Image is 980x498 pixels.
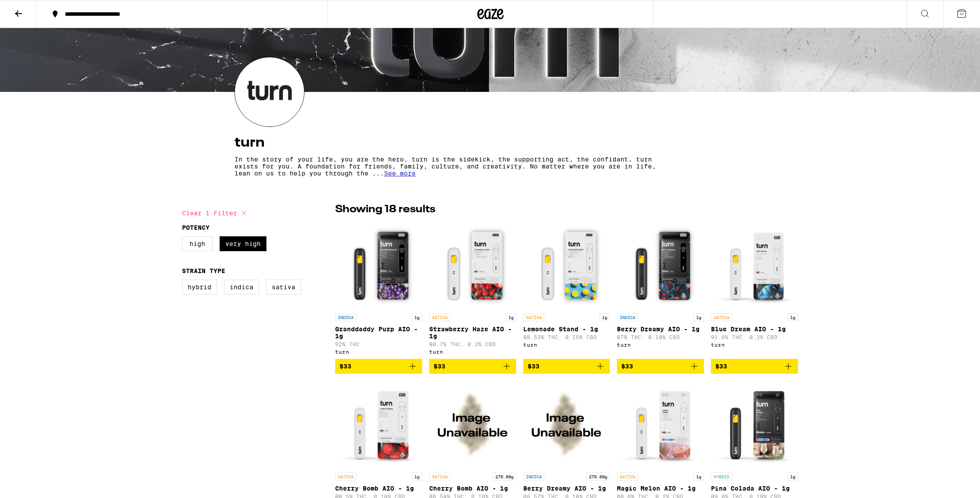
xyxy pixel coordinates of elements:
[384,170,416,177] span: See more
[711,313,732,321] p: SATIVA
[434,363,445,370] span: $33
[523,381,610,468] img: turn - Berry Dreamy AIO - 1g
[617,381,704,468] img: turn - Magic Melon AIO - 1g
[617,485,704,492] p: Magic Melon AIO - 1g
[523,313,544,321] p: SATIVA
[429,485,516,492] p: Cherry Bomb AIO - 1g
[429,381,516,468] img: turn - Cherry Bomb AIO - 1g
[182,280,217,295] label: Hybrid
[339,363,351,370] span: $33
[335,202,435,217] p: Showing 18 results
[617,326,704,333] p: Berry Dreamy AIO - 1g
[335,341,422,347] p: 92% THC
[617,334,704,340] p: 87% THC: 0.18% CBD
[220,236,266,251] label: Very High
[617,313,638,321] p: INDICA
[617,221,704,309] img: turn - Berry Dreamy AIO - 1g
[412,473,422,480] p: 1g
[617,359,704,374] button: Add to bag
[335,473,356,480] p: SATIVA
[335,221,422,359] a: Open page for Granddaddy Purp AIO - 1g from turn
[224,280,259,295] label: Indica
[335,313,356,321] p: INDICA
[523,342,610,347] div: turn
[711,221,798,359] a: Open page for Blue Dream AIO - 1g from turn
[429,221,516,309] img: turn - Strawberry Haze AIO - 1g
[335,359,422,374] button: Add to bag
[711,485,798,492] p: Pina Colada AIO - 1g
[693,473,704,480] p: 1g
[787,473,798,480] p: 1g
[711,334,798,340] p: 91.6% THC: 0.2% CBD
[335,349,422,354] div: turn
[412,313,422,321] p: 1g
[523,473,544,480] p: INDICA
[523,221,610,359] a: Open page for Lemonade Stand - 1g from turn
[235,57,304,126] img: turn logo
[711,359,798,374] button: Add to bag
[182,224,210,231] legend: Potency
[429,359,516,374] button: Add to bag
[528,363,539,370] span: $33
[182,236,213,251] label: High
[523,334,610,340] p: 88.53% THC: 0.15% CBD
[599,313,610,321] p: 1g
[523,326,610,333] p: Lemonade Stand - 1g
[5,6,63,13] span: Hi. Need any help?
[711,473,732,480] p: HYBRID
[506,313,516,321] p: 1g
[711,326,798,333] p: Blue Dream AIO - 1g
[621,363,633,370] span: $33
[711,221,798,309] img: turn - Blue Dream AIO - 1g
[429,341,516,347] p: 88.7% THC: 0.2% CBD
[234,136,745,150] h4: turn
[429,313,450,321] p: SATIVA
[335,221,422,309] img: turn - Granddaddy Purp AIO - 1g
[429,473,450,480] p: SATIVA
[266,280,301,295] label: Sativa
[429,221,516,359] a: Open page for Strawberry Haze AIO - 1g from turn
[493,473,516,480] p: 276.69g
[715,363,727,370] span: $33
[711,381,798,468] img: turn - Pina Colada AIO - 1g
[182,267,225,274] legend: Strain Type
[234,156,668,177] p: In the story of your life, you are the hero. turn is the sidekick, the supporting act, the confid...
[335,485,422,492] p: Cherry Bomb AIO - 1g
[523,359,610,374] button: Add to bag
[617,342,704,347] div: turn
[787,313,798,321] p: 1g
[586,473,610,480] p: 276.69g
[335,381,422,468] img: turn - Cherry Bomb AIO - 1g
[617,221,704,359] a: Open page for Berry Dreamy AIO - 1g from turn
[523,485,610,492] p: Berry Dreamy AIO - 1g
[617,473,638,480] p: SATIVA
[523,221,610,309] img: turn - Lemonade Stand - 1g
[693,313,704,321] p: 1g
[182,202,249,224] button: Clear 1 filter
[711,342,798,347] div: turn
[429,326,516,340] p: Strawberry Haze AIO - 1g
[429,349,516,354] div: turn
[335,326,422,340] p: Granddaddy Purp AIO - 1g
